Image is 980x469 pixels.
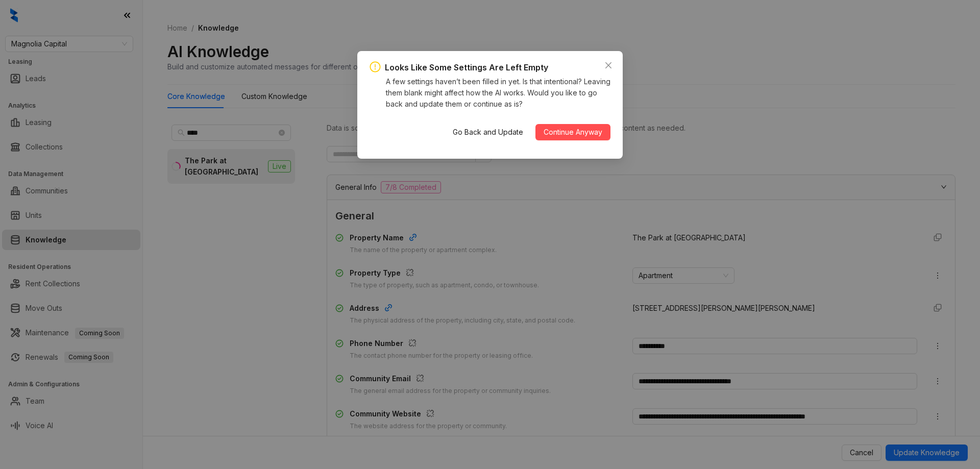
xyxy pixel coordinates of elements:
span: Go Back and Update [453,127,523,138]
span: close [604,61,612,69]
button: Go Back and Update [445,124,531,140]
div: A few settings haven’t been filled in yet. Is that intentional? Leaving them blank might affect h... [386,76,610,110]
button: Close [600,57,617,73]
div: Looks Like Some Settings Are Left Empty [385,61,548,74]
span: Continue Anyway [544,127,602,138]
button: Continue Anyway [535,124,610,140]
